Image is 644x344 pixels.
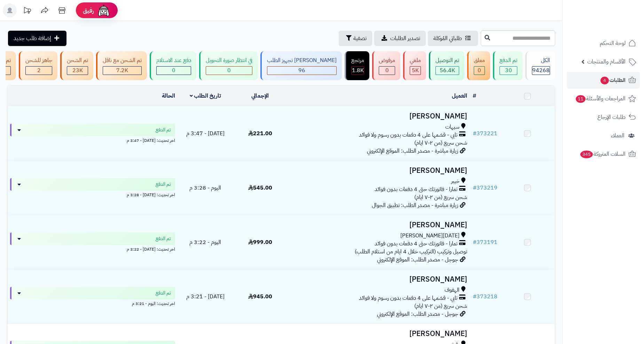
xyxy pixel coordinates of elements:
[162,92,175,100] a: الحالة
[156,235,171,242] span: تم الدفع
[435,56,459,64] div: تم التوصيل
[580,149,626,159] span: السلات المتروكة
[248,292,272,301] span: 945.00
[390,34,420,43] span: تصدير الطلبات
[267,67,336,75] div: 96
[575,95,586,103] span: 11
[353,34,367,43] span: تصفية
[103,56,142,64] div: تم الشحن مع ناقل
[290,275,467,283] h3: [PERSON_NAME]
[8,31,66,46] a: إضافة طلب جديد
[473,292,497,301] a: #373218
[452,92,467,100] a: العميل
[371,51,402,80] a: مرفوض 0
[172,66,175,75] span: 0
[597,112,626,122] span: طلبات الإرجاع
[189,238,221,246] span: اليوم - 3:22 م
[587,57,626,67] span: الأقسام والمنتجات
[575,94,626,104] span: المراجعات والأسئلة
[67,56,88,64] div: تم الشحن
[500,67,517,75] div: 30
[148,51,198,80] a: دفع عند الاستلام 0
[290,167,467,175] h3: [PERSON_NAME]
[97,3,111,17] img: ai-face.png
[600,38,626,48] span: لوحة التحكم
[466,51,492,80] a: معلق 0
[355,247,467,256] span: توصيل وتركيب (التركيب خلال 4 ايام من استلام الطلب)
[375,240,457,248] span: تمارا - فاتورتك حتى 4 دفعات بدون فوائد
[451,177,460,185] span: خيبر
[532,56,550,64] div: الكل
[10,245,175,252] div: اخر تحديث: [DATE] - 3:22 م
[567,146,640,162] a: السلات المتروكة345
[156,181,171,188] span: تم الدفع
[359,294,457,302] span: تابي - قسّمها على 4 دفعات بدون رسوم ولا فوائد
[18,3,36,19] a: تحديثات المنصة
[474,67,485,75] div: 0
[377,255,458,264] span: جوجل - مصدر الطلب: الموقع الإلكتروني
[414,302,467,310] span: شحن سريع (من ٢-٧ ايام)
[95,51,148,80] a: تم الشحن مع ناقل 7.2K
[206,56,252,64] div: في انتظار صورة التحويل
[17,51,59,80] a: جاهز للشحن 2
[298,66,305,75] span: 96
[339,31,372,46] button: تصفية
[600,75,626,85] span: الطلبات
[189,184,221,192] span: اليوم - 3:28 م
[156,56,191,64] div: دفع عند الاستلام
[186,292,225,301] span: [DATE] - 3:21 م
[374,31,426,46] a: تصدير الطلبات
[473,238,477,246] span: #
[385,66,389,75] span: 0
[59,51,95,80] a: تم الشحن 23K
[474,56,485,64] div: معلق
[103,67,141,75] div: 7223
[532,66,550,75] span: 94268
[500,56,517,64] div: تم الدفع
[473,292,477,301] span: #
[400,232,460,240] span: [DATE][PERSON_NAME]
[567,35,640,52] a: لوحة التحكم
[251,92,269,100] a: الإجمالي
[267,56,337,64] div: [PERSON_NAME] تجهيز الطلب
[473,92,476,100] a: #
[186,129,225,138] span: [DATE] - 3:47 م
[10,299,175,307] div: اخر تحديث: اليوم - 3:21 م
[157,67,191,75] div: 0
[567,90,640,107] a: المراجعات والأسئلة11
[473,184,497,192] a: #373219
[37,66,41,75] span: 2
[567,72,640,89] a: الطلبات4
[505,66,512,75] span: 30
[227,66,231,75] span: 0
[352,66,364,75] span: 1.8K
[445,286,460,294] span: الهفوف
[248,184,272,192] span: 545.00
[428,31,478,46] a: طلباتي المُوكلة
[440,66,455,75] span: 56.4K
[290,221,467,229] h3: [PERSON_NAME]
[580,151,593,159] span: 345
[352,67,364,75] div: 1806
[351,56,364,64] div: مرتجع
[156,127,171,133] span: تم الدفع
[524,51,557,80] a: الكل94268
[156,290,171,297] span: تم الدفع
[10,191,175,198] div: اخر تحديث: [DATE] - 3:28 م
[377,310,458,318] span: جوجل - مصدر الطلب: الموقع الإلكتروني
[116,66,128,75] span: 7.2K
[410,67,421,75] div: 4954
[427,51,466,80] a: تم التوصيل 56.4K
[248,129,272,138] span: 221.00
[367,147,458,155] span: زيارة مباشرة - مصدر الطلب: الموقع الإلكتروني
[600,77,609,85] span: 4
[473,184,477,192] span: #
[410,56,421,64] div: ملغي
[14,34,51,43] span: إضافة طلب جديد
[248,238,272,246] span: 999.00
[478,66,481,75] span: 0
[72,66,83,75] span: 23K
[433,34,462,43] span: طلباتي المُوكلة
[290,112,467,120] h3: [PERSON_NAME]
[379,56,395,64] div: مرفوض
